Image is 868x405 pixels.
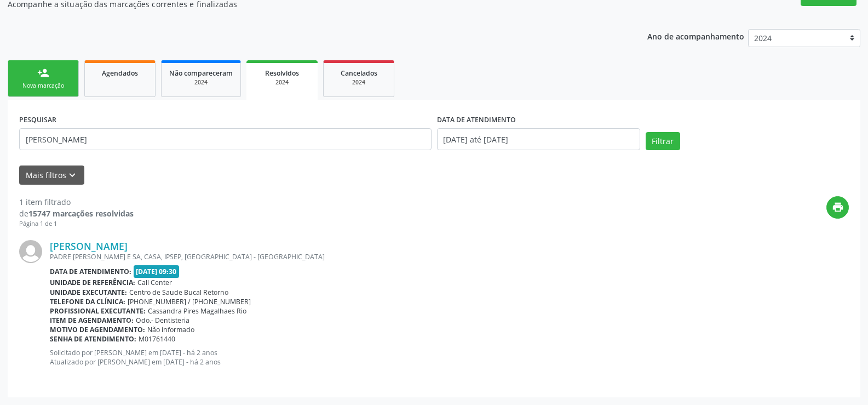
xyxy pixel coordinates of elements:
div: Nova marcação [16,82,71,90]
b: Unidade executante: [50,288,127,297]
span: Call Center [137,278,172,287]
div: 2024 [169,78,233,87]
a: [PERSON_NAME] [50,240,128,252]
p: Solicitado por [PERSON_NAME] em [DATE] - há 2 anos Atualizado por [PERSON_NAME] em [DATE] - há 2 ... [50,348,849,367]
div: de [19,208,134,219]
div: PADRE [PERSON_NAME] E SA, CASA, IPSEP, [GEOGRAPHIC_DATA] - [GEOGRAPHIC_DATA] [50,252,849,261]
div: 2024 [254,78,310,87]
button: Mais filtroskeyboard_arrow_down [19,166,84,185]
span: Odo.- Dentisteria [136,316,189,325]
p: Ano de acompanhamento [647,29,744,43]
button: Filtrar [646,132,680,151]
input: Nome, código do beneficiário ou CPF [19,128,432,150]
b: Senha de atendimento: [50,334,136,344]
span: Não compareceram [169,69,233,78]
b: Telefone da clínica: [50,297,125,306]
b: Item de agendamento: [50,316,134,325]
span: [DATE] 09:30 [134,265,180,278]
span: Cassandra Pires Magalhaes Rio [148,306,246,316]
label: DATA DE ATENDIMENTO [437,111,516,128]
b: Motivo de agendamento: [50,325,145,334]
b: Profissional executante: [50,306,146,316]
span: Cancelados [341,69,377,78]
span: [PHONE_NUMBER] / [PHONE_NUMBER] [128,297,251,306]
b: Unidade de referência: [50,278,135,287]
span: M01761440 [139,334,175,344]
div: 1 item filtrado [19,196,134,208]
span: Agendados [102,69,138,78]
input: Selecione um intervalo [437,128,640,150]
div: 2024 [331,78,386,87]
div: person_add [37,67,49,79]
span: Não informado [147,325,194,334]
span: Centro de Saude Bucal Retorno [129,288,228,297]
label: PESQUISAR [19,111,56,128]
strong: 15747 marcações resolvidas [28,208,134,219]
b: Data de atendimento: [50,267,131,276]
i: keyboard_arrow_down [66,169,78,181]
i: print [832,201,844,213]
span: Resolvidos [265,69,299,78]
button: print [826,196,849,219]
div: Página 1 de 1 [19,219,134,229]
img: img [19,240,42,263]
